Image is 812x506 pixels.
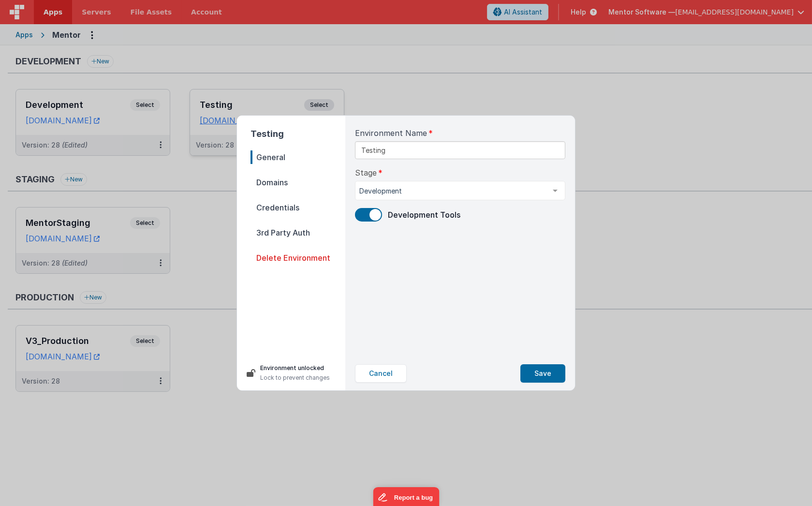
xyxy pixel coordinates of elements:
p: Environment unlocked [260,363,330,373]
h2: Testing [251,127,345,141]
span: General [251,150,345,164]
span: 3rd Party Auth [251,226,345,239]
span: Stage [355,167,377,179]
p: Lock to prevent changes [260,373,330,383]
button: Cancel [355,364,407,383]
button: Save [520,364,565,383]
span: Environment Name [355,127,427,139]
span: Credentials [251,201,345,214]
span: Development Tools [388,210,460,220]
span: Development [359,186,546,196]
span: Domains [251,176,345,189]
span: Delete Environment [251,251,345,265]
